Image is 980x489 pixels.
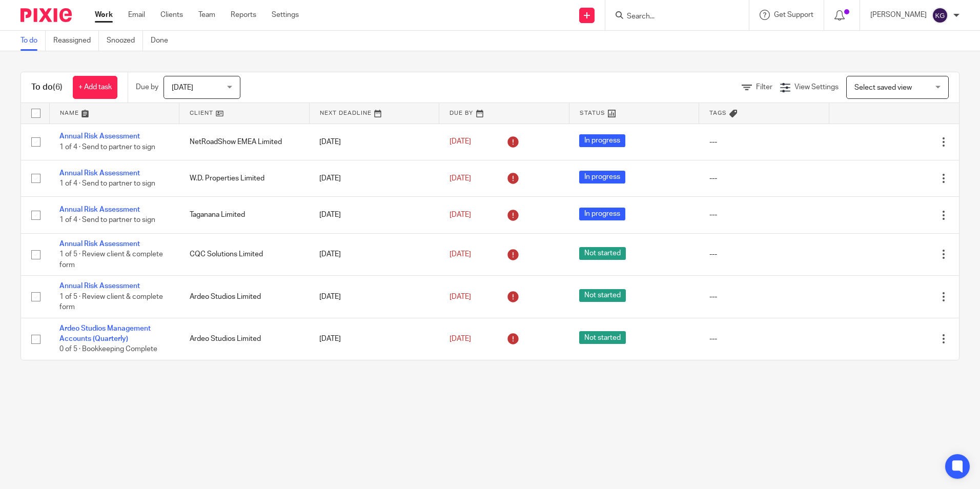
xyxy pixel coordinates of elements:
span: [DATE] [172,84,193,91]
span: Tags [709,110,727,116]
td: W.D. Properties Limited [179,160,310,196]
a: Clients [160,10,183,20]
input: Search [626,12,718,22]
span: (6) [53,83,63,91]
a: To do [21,31,46,51]
img: Pixie [21,8,72,22]
td: [DATE] [309,318,439,360]
a: Done [151,31,176,51]
a: Work [95,10,113,20]
span: Not started [579,289,626,302]
span: In progress [579,134,625,147]
td: [DATE] [309,233,439,275]
div: --- [709,334,819,344]
td: [DATE] [309,124,439,160]
span: [DATE] [450,175,471,182]
div: --- [709,173,819,184]
span: [DATE] [450,138,471,146]
td: Ardeo Studios Limited [179,276,310,318]
a: Settings [272,10,299,20]
h1: To do [31,82,63,93]
div: --- [709,137,819,147]
span: [DATE] [450,293,471,300]
a: Team [198,10,215,20]
td: [DATE] [309,160,439,196]
a: Reports [231,10,256,20]
span: 0 of 5 · Bookkeeping Complete [59,346,157,353]
span: Filter [756,84,772,91]
a: Email [128,10,145,20]
span: Get Support [774,11,813,18]
td: NetRoadShow EMEA Limited [179,124,310,160]
td: Taganana Limited [179,197,310,233]
a: Annual Risk Assessment [59,170,140,177]
a: Annual Risk Assessment [59,240,140,248]
span: Not started [579,331,626,344]
td: [DATE] [309,276,439,318]
a: Snoozed [107,31,143,51]
span: Not started [579,247,626,260]
p: [PERSON_NAME] [870,10,927,20]
td: CQC Solutions Limited [179,233,310,275]
a: Annual Risk Assessment [59,133,140,140]
span: 1 of 4 · Send to partner to sign [59,217,155,224]
span: 1 of 4 · Send to partner to sign [59,144,155,151]
span: [DATE] [450,251,471,258]
a: Reassigned [53,31,99,51]
a: Ardeo Studios Management Accounts (Quarterly) [59,325,151,342]
img: svg%3E [932,7,948,24]
td: Ardeo Studios Limited [179,318,310,360]
span: 1 of 5 · Review client & complete form [59,251,163,269]
td: [DATE] [309,197,439,233]
span: [DATE] [450,335,471,342]
span: In progress [579,208,625,220]
div: --- [709,249,819,259]
span: View Settings [794,84,839,91]
a: Annual Risk Assessment [59,206,140,213]
p: Due by [136,82,158,92]
span: Select saved view [854,84,912,91]
a: + Add task [73,76,117,99]
span: 1 of 5 · Review client & complete form [59,293,163,311]
span: 1 of 4 · Send to partner to sign [59,180,155,187]
span: [DATE] [450,211,471,218]
div: --- [709,210,819,220]
div: --- [709,292,819,302]
a: Annual Risk Assessment [59,282,140,290]
span: In progress [579,171,625,184]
